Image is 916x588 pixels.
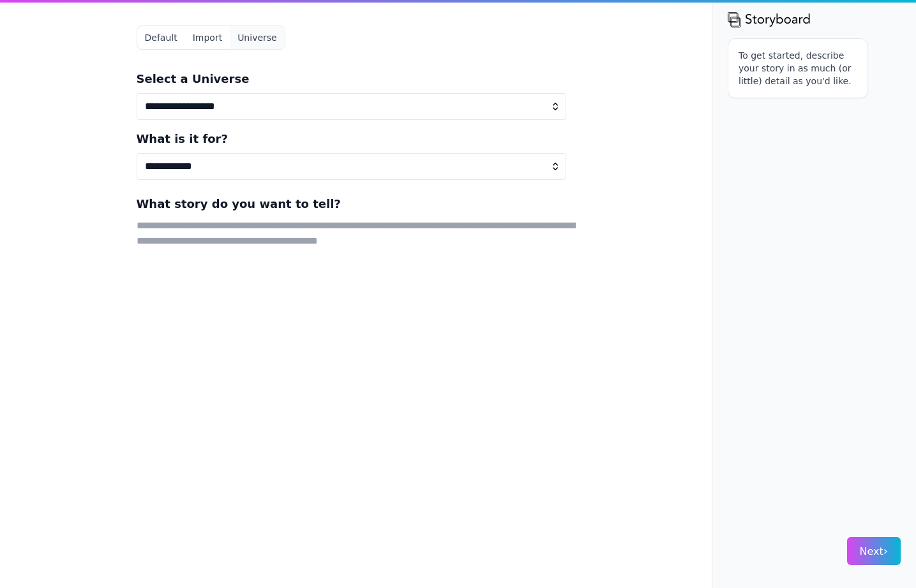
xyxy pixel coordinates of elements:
[847,537,901,565] button: Next›
[137,190,576,213] h3: What story do you want to tell?
[728,10,811,28] img: storyboard
[137,130,576,148] h3: What is it for?
[230,26,285,49] button: Universe
[883,544,888,557] span: ›
[860,545,888,557] span: Next
[739,49,857,87] p: To get started, describe your story in as much (or little) detail as you'd like.
[137,70,576,88] h3: Select a Universe
[137,26,185,49] button: Default
[185,26,230,49] button: Import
